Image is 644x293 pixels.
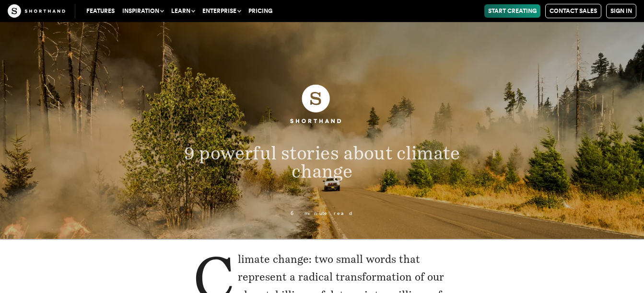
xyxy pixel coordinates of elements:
a: Features [82,4,118,18]
img: The Craft [8,4,65,18]
button: Learn [167,4,199,18]
a: Start Creating [484,4,540,18]
button: Inspiration [118,4,167,18]
a: Pricing [245,4,276,18]
a: Sign in [606,4,636,18]
span: 9 powerful stories about climate change [184,142,460,182]
a: Contact Sales [545,4,601,18]
p: 6 minute read [136,211,507,217]
button: Enterprise [199,4,245,18]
